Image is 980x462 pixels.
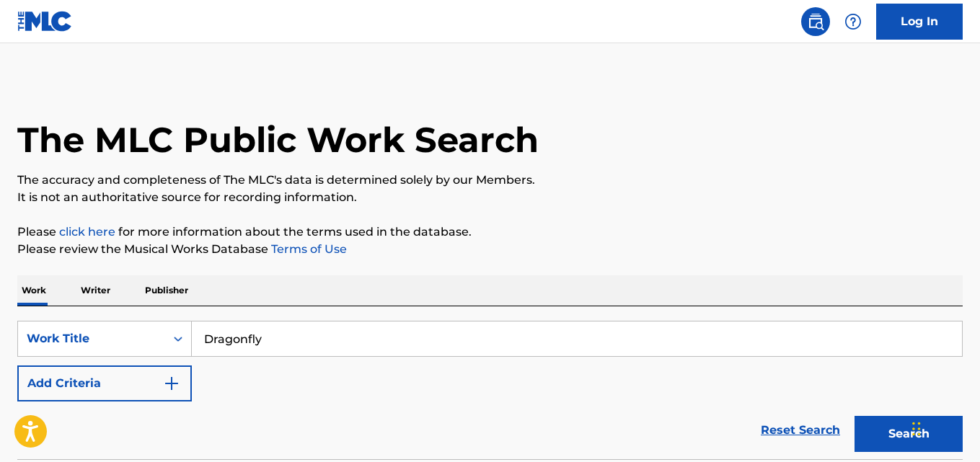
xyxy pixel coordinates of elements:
p: Work [17,275,50,306]
a: Reset Search [754,414,847,446]
a: click here [59,225,115,239]
p: Publisher [141,275,193,306]
div: Help [839,7,868,36]
button: Search [855,416,963,452]
iframe: Chat Widget [908,393,980,462]
p: Please review the Musical Works Database [17,241,963,258]
img: help [844,13,862,30]
div: Work Title [27,330,156,347]
p: The accuracy and completeness of The MLC's data is determined solely by our Members. [17,172,963,189]
a: Log In [876,4,963,40]
img: MLC Logo [17,11,73,32]
button: Add Criteria [17,365,192,401]
a: Public Search [801,7,830,36]
form: Search Form [17,321,963,459]
p: Please for more information about the terms used in the database. [17,223,963,241]
h1: The MLC Public Work Search [17,118,539,161]
p: Writer [76,275,115,306]
p: It is not an authoritative source for recording information. [17,189,963,206]
a: Terms of Use [268,242,347,256]
img: search [807,13,824,30]
img: 9d2ae6d4665cec9f34b9.svg [163,375,180,392]
div: Drag [912,407,921,450]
